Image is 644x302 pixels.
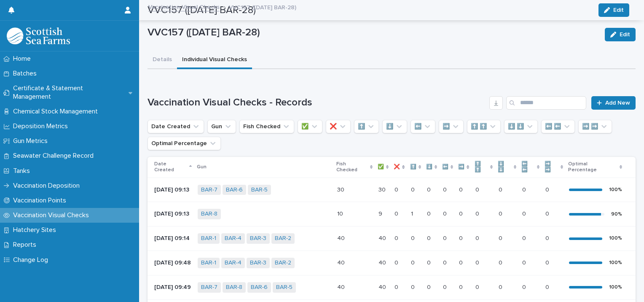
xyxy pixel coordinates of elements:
button: Edit [605,28,636,41]
a: BAR-4 [225,259,241,267]
button: ⬇️ [382,120,407,133]
p: 0 [427,209,432,218]
a: BAR-2 [275,259,291,267]
p: 1 [411,209,415,218]
a: BAR-1 [201,235,216,242]
p: 0 [427,185,432,194]
button: ❌ [326,120,351,133]
p: 0 [459,258,464,267]
p: ⬅️ ⬅️ [521,159,535,175]
p: 0 [394,185,400,194]
button: ✅ [298,120,322,133]
p: 0 [499,282,504,291]
p: ➡️ ➡️ [545,159,558,175]
button: ⬅️ ⬅️ [541,120,575,133]
a: BAR-1 [201,259,216,267]
p: 0 [427,282,432,291]
input: Search [506,96,586,110]
p: 0 [545,185,551,194]
p: 0 [499,185,504,194]
p: ✅ [378,162,384,172]
button: ⬇️ ⬇️ [504,120,538,133]
p: Batches [10,70,43,78]
p: 0 [499,209,504,218]
p: 40 [378,258,388,267]
p: 10 [337,209,345,218]
p: 0 [545,233,551,242]
p: 0 [522,282,528,291]
a: Vaccination Visual Checks [148,2,220,11]
button: Gun [207,120,236,133]
a: BAR-3 [250,259,266,267]
p: [DATE] 09:13 [154,186,191,194]
p: [DATE] 09:48 [154,259,191,267]
a: BAR-3 [250,235,266,242]
p: 0 [545,209,551,218]
p: ➡️ [458,162,464,172]
p: 30 [378,185,387,194]
p: 40 [337,233,346,242]
p: ⬆️ [410,162,416,172]
p: 0 [475,185,481,194]
p: 40 [337,258,346,267]
p: Certificate & Statement Management [10,84,129,100]
p: 0 [499,258,504,267]
button: ➡️ [439,120,464,133]
p: Hatchery Sites [10,226,63,234]
p: ⬇️ ⬇️ [498,159,511,175]
button: Fish Checked [239,120,294,133]
p: 0 [411,258,416,267]
p: Vaccination Points [10,197,73,205]
p: 0 [522,233,528,242]
p: VVC157 ([DATE] BAR-28) [148,27,598,39]
p: 30 [337,185,346,194]
button: Individual Visual Checks [177,51,252,69]
p: Home [10,55,38,63]
p: 0 [394,233,400,242]
button: ⬆️ [354,120,379,133]
p: 40 [337,282,346,291]
div: 100 % [609,260,622,266]
p: 40 [378,282,388,291]
a: BAR-5 [251,186,268,194]
p: 0 [443,209,448,218]
p: 0 [443,233,448,242]
p: 0 [394,209,400,218]
p: 0 [443,185,448,194]
p: ⬇️ [426,162,432,172]
p: Gun Metrics [10,137,54,145]
p: 0 [394,258,400,267]
div: 100 % [609,235,622,241]
p: ❌ [394,162,400,172]
button: ⬆️ ⬆️ [467,120,501,133]
p: 0 [443,282,448,291]
p: 0 [427,233,432,242]
p: 0 [475,209,481,218]
p: Deposition Metrics [10,122,75,130]
p: 0 [459,233,464,242]
a: Add New [591,96,636,110]
p: Change Log [10,256,55,264]
p: Tanks [10,167,37,175]
p: 9 [378,209,384,218]
p: 0 [545,258,551,267]
p: 0 [522,185,528,194]
a: BAR-2 [275,235,291,242]
button: ➡️ ➡️ [578,120,612,133]
div: 90 % [611,211,622,217]
tr: [DATE] 09:49BAR-7 BAR-8 BAR-6 BAR-5 4040 4040 00 00 00 00 00 00 00 00 00 100% [148,275,636,299]
p: 0 [459,282,464,291]
span: Add New [605,100,630,106]
p: 0 [427,258,432,267]
p: 0 [411,185,416,194]
p: Gun [197,162,207,172]
button: Details [148,51,177,69]
p: Fish Checked [336,159,368,175]
a: BAR-8 [226,284,242,291]
p: Chemical Stock Management [10,108,105,116]
p: 0 [411,233,416,242]
p: [DATE] 09:49 [154,284,191,291]
button: ⬅️ [411,120,435,133]
button: Optimal Percentage [148,137,221,150]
